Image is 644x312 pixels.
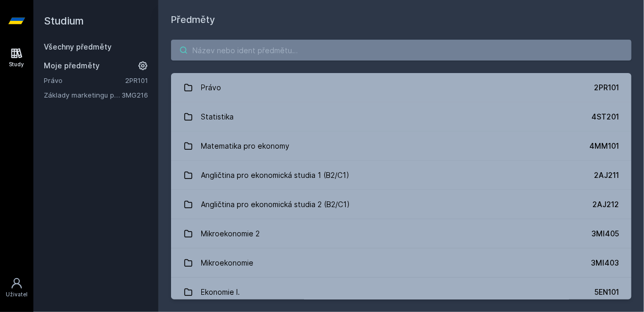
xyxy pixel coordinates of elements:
[592,199,619,210] div: 2AJ212
[201,77,222,98] div: Právo
[171,13,631,27] h1: Předměty
[589,141,619,151] div: 4MM101
[125,76,148,85] a: 2PR101
[591,229,619,239] div: 3MI405
[594,170,619,181] div: 2AJ211
[44,61,100,71] span: Moje předměty
[201,253,254,273] div: Mikroekonomie
[591,112,619,122] div: 4ST201
[171,219,631,248] a: Mikroekonomie 2 3MI405
[121,91,148,99] a: 3MG216
[171,73,631,102] a: Právo 2PR101
[171,248,631,278] a: Mikroekonomie 3MI403
[171,40,631,61] input: Název nebo ident předmětu…
[201,165,350,186] div: Angličtina pro ekonomická studia 1 (B2/C1)
[44,42,112,51] a: Všechny předměty
[171,102,631,131] a: Statistika 4ST201
[2,272,31,304] a: Uživatel
[201,223,260,244] div: Mikroekonomie 2
[9,61,25,68] div: Study
[44,75,125,86] a: Právo
[6,291,28,298] div: Uživatel
[44,90,121,100] a: Základy marketingu pro informatiky a statistiky
[591,258,619,268] div: 3MI403
[201,282,240,303] div: Ekonomie I.
[594,287,619,297] div: 5EN101
[201,136,290,157] div: Matematika pro ekonomy
[2,42,31,74] a: Study
[171,190,631,219] a: Angličtina pro ekonomická studia 2 (B2/C1) 2AJ212
[594,82,619,93] div: 2PR101
[171,131,631,161] a: Matematika pro ekonomy 4MM101
[171,278,631,307] a: Ekonomie I. 5EN101
[201,106,234,127] div: Statistika
[201,194,350,215] div: Angličtina pro ekonomická studia 2 (B2/C1)
[171,161,631,190] a: Angličtina pro ekonomická studia 1 (B2/C1) 2AJ211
